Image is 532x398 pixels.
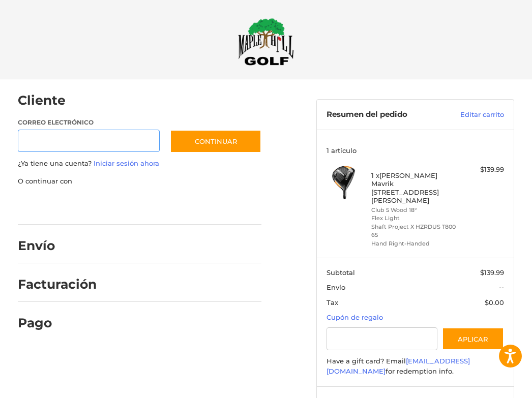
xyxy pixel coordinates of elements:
li: Club 5 Wood 18° [371,206,457,215]
label: Correo electrónico [18,118,160,127]
div: Have a gift card? Email for redemption info. [327,356,504,376]
li: Hand Right-Handed [371,239,457,248]
h4: 1 x [PERSON_NAME] Mavrik [STREET_ADDRESS][PERSON_NAME] [371,171,457,204]
div: $139.99 [460,165,504,175]
p: ¿Ya tiene una cuenta? [18,159,261,169]
button: Continuar [170,130,261,153]
span: $0.00 [485,298,504,307]
span: $139.99 [480,268,504,277]
h2: Cliente [18,93,77,108]
span: Tax [327,298,338,307]
img: Maple Hill Golf [238,18,294,66]
a: Iniciar sesión ahora [94,159,159,167]
span: -- [499,283,504,291]
li: Flex Light [371,214,457,223]
a: Cupón de regalo [327,313,383,321]
a: [EMAIL_ADDRESS][DOMAIN_NAME] [327,357,470,375]
h3: Resumen del pedido [327,110,441,120]
h2: Pago [18,315,77,331]
p: O continuar con [18,176,261,187]
h3: 1 artículo [327,146,504,155]
span: Subtotal [327,268,355,277]
span: Envío [327,283,345,291]
button: Aplicar [442,327,504,350]
input: Cupón de regalo o código de cupón [327,327,437,350]
li: Shaft Project X HZRDUS T800 65 [371,223,457,239]
a: Editar carrito [442,110,504,120]
h2: Facturación [18,277,97,292]
iframe: PayPal-paypal [14,196,91,215]
iframe: Reseñas de usuarios en Google [448,371,532,398]
h2: Envío [18,238,77,254]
